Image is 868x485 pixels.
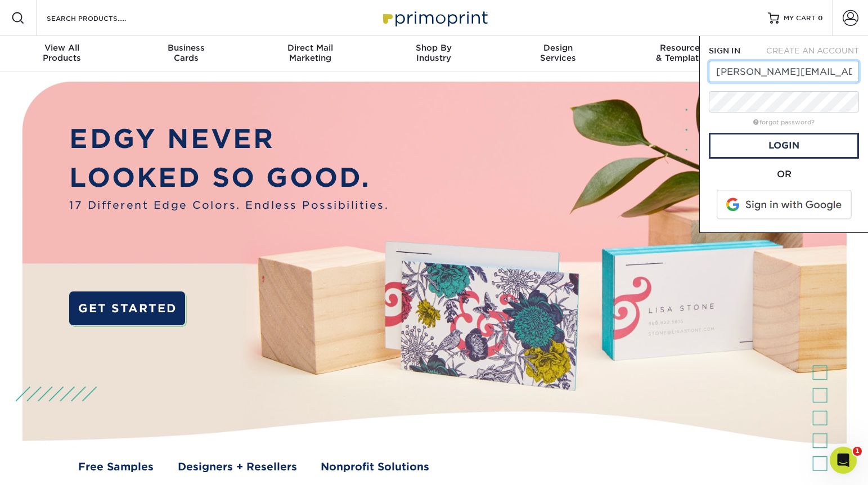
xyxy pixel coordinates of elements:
[853,447,862,456] span: 1
[620,43,744,53] span: Resources
[178,459,297,475] a: Designers + Resellers
[830,447,857,474] iframe: Intercom live chat
[248,36,372,72] a: Direct MailMarketing
[709,133,859,159] a: Login
[753,119,815,126] a: forgot password?
[69,119,389,158] p: EDGY NEVER
[818,14,823,22] span: 0
[248,43,372,53] span: Direct Mail
[78,459,154,475] a: Free Samples
[372,43,496,63] div: Industry
[784,14,816,23] span: MY CART
[69,197,389,213] span: 17 Different Edge Colors. Endless Possibilities.
[496,43,620,63] div: Services
[620,36,744,72] a: Resources& Templates
[496,36,620,72] a: DesignServices
[248,43,372,63] div: Marketing
[709,61,859,82] input: Email
[124,43,248,63] div: Cards
[124,36,248,72] a: BusinessCards
[496,43,620,53] span: Design
[620,43,744,63] div: & Templates
[766,46,859,55] span: CREATE AN ACCOUNT
[69,158,389,197] p: LOOKED SO GOOD.
[378,6,491,30] img: Primoprint
[372,43,496,53] span: Shop By
[124,43,248,53] span: Business
[46,11,155,25] input: SEARCH PRODUCTS.....
[69,291,185,326] a: GET STARTED
[709,46,740,55] span: SIGN IN
[372,36,496,72] a: Shop ByIndustry
[709,168,859,181] div: OR
[321,459,429,475] a: Nonprofit Solutions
